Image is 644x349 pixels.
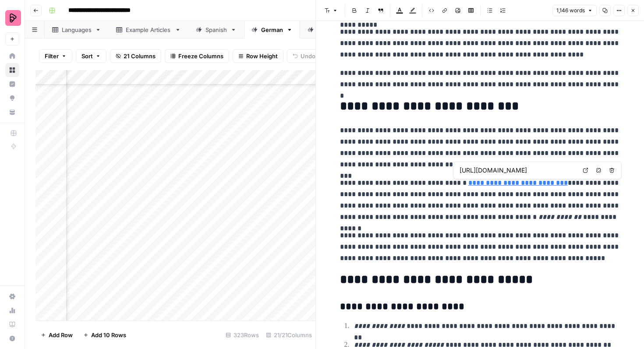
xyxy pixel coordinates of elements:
[5,331,19,345] button: Help + Support
[246,52,278,60] span: Row Height
[222,328,262,342] div: 323 Rows
[5,91,19,105] a: Opportunities
[35,328,78,342] button: Add Row
[110,49,161,63] button: 21 Columns
[5,10,21,26] img: Preply Logo
[205,25,227,34] div: Spanish
[5,77,19,91] a: Insights
[5,289,19,303] a: Settings
[39,49,72,63] button: Filter
[261,25,283,34] div: German
[62,25,92,34] div: Languages
[188,21,244,39] a: Spanish
[300,21,354,39] a: French
[78,328,131,342] button: Add 10 Rows
[81,52,93,60] span: Sort
[124,52,156,60] span: 21 Columns
[165,49,229,63] button: Freeze Columns
[233,49,283,63] button: Row Height
[5,303,19,317] a: Usage
[76,49,106,63] button: Sort
[556,7,585,14] span: 1,146 words
[91,331,126,339] span: Add 10 Rows
[5,49,19,63] a: Home
[5,63,19,77] a: Browse
[178,52,223,60] span: Freeze Columns
[5,317,19,331] a: Learning Hub
[552,5,597,16] button: 1,146 words
[126,25,171,34] div: Example Articles
[49,331,73,339] span: Add Row
[244,21,300,39] a: German
[45,52,59,60] span: Filter
[109,21,188,39] a: Example Articles
[5,7,19,29] button: Workspace: Preply
[5,105,19,119] a: Your Data
[262,328,315,342] div: 21/21 Columns
[301,52,315,60] span: Undo
[287,49,321,63] button: Undo
[45,21,109,39] a: Languages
